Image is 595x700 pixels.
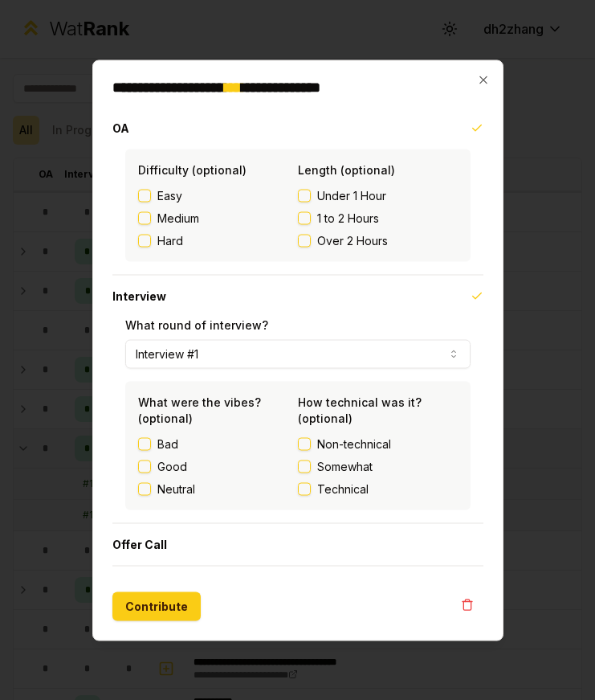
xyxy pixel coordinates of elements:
[317,187,386,203] span: Under 1 Hour
[125,317,268,331] label: What round of interview?
[138,234,151,247] button: Hard
[298,234,311,247] button: Over 2 Hours
[298,460,311,473] button: Somewhat
[317,210,379,226] span: 1 to 2 Hours
[298,482,311,495] button: Technical
[317,458,373,474] span: Somewhat
[112,523,483,565] button: Offer Call
[138,189,151,202] button: Easy
[298,395,422,424] label: How technical was it? (optional)
[298,189,311,202] button: Under 1 Hour
[317,481,369,497] span: Technical
[298,211,311,224] button: 1 to 2 Hours
[112,275,483,317] button: Interview
[138,211,151,224] button: Medium
[317,232,388,248] span: Over 2 Hours
[298,437,311,450] button: Non-technical
[298,162,395,176] label: Length (optional)
[157,458,187,474] label: Good
[112,149,483,274] div: OA
[157,232,183,248] span: Hard
[112,592,201,620] button: Contribute
[138,395,261,424] label: What were the vibes? (optional)
[317,436,391,452] span: Non-technical
[112,107,483,149] button: OA
[157,210,199,226] span: Medium
[112,317,483,522] div: Interview
[157,436,178,452] label: Bad
[157,187,182,203] span: Easy
[138,162,247,176] label: Difficulty (optional)
[157,481,195,497] label: Neutral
